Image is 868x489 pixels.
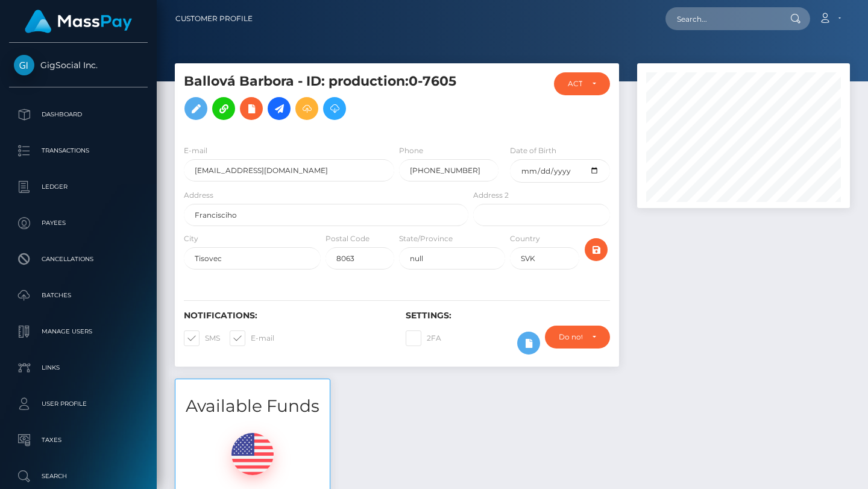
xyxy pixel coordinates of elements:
[510,145,556,156] label: Date of Birth
[9,353,148,383] a: Links
[14,467,143,485] p: Search
[14,431,143,449] p: Taxes
[184,145,207,156] label: E-mail
[14,359,143,377] p: Links
[14,106,143,124] p: Dashboard
[9,208,148,238] a: Payees
[14,178,143,196] p: Ledger
[9,172,148,202] a: Ledger
[14,286,143,304] p: Batches
[399,145,423,156] label: Phone
[9,389,148,419] a: User Profile
[184,72,462,126] h5: Ballová Barbora - ID: production:0-7605
[9,280,148,311] a: Batches
[559,332,582,342] div: Do not require
[14,142,143,160] p: Transactions
[9,136,148,166] a: Transactions
[406,330,441,346] label: 2FA
[184,233,198,244] label: City
[399,233,453,244] label: State/Province
[325,233,370,244] label: Postal Code
[175,6,253,31] a: Customer Profile
[14,214,143,232] p: Payees
[268,97,291,120] a: Initiate Payout
[14,55,34,75] img: GigSocial Inc.
[568,79,582,89] div: ACTIVE
[14,323,143,341] p: Manage Users
[184,311,388,321] h6: Notifications:
[406,311,609,321] h6: Settings:
[25,10,132,33] img: MassPay Logo
[231,433,274,475] img: USD.png
[9,60,148,71] span: GigSocial Inc.
[9,425,148,455] a: Taxes
[545,326,610,349] button: Do not require
[184,330,220,346] label: SMS
[9,99,148,130] a: Dashboard
[9,317,148,347] a: Manage Users
[665,7,779,30] input: Search...
[554,72,610,95] button: ACTIVE
[184,190,213,201] label: Address
[473,190,509,201] label: Address 2
[14,395,143,413] p: User Profile
[510,233,540,244] label: Country
[175,394,330,418] h3: Available Funds
[9,244,148,274] a: Cancellations
[230,330,274,346] label: E-mail
[14,250,143,268] p: Cancellations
